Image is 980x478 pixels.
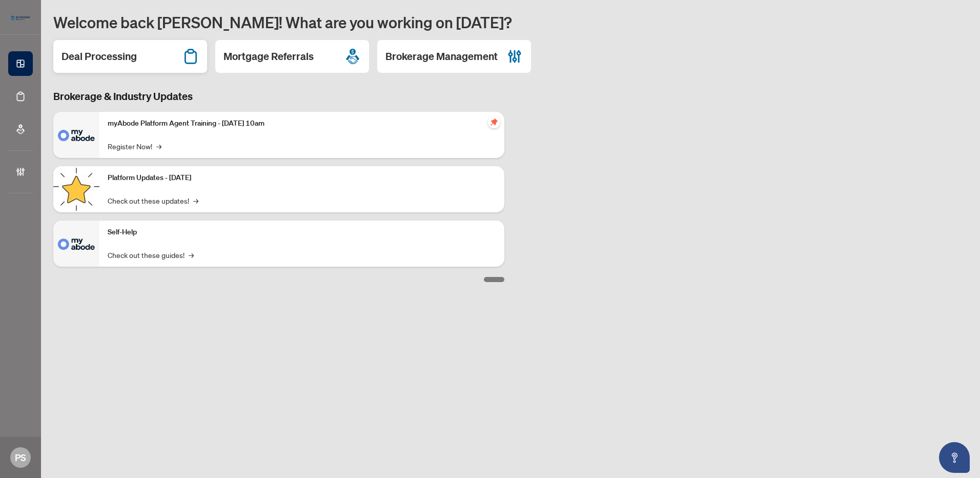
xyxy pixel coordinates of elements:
[15,450,26,465] span: PS
[53,166,99,212] img: Platform Updates - September 16, 2025
[108,249,194,261] a: Check out these guides!→
[108,118,496,129] p: myAbode Platform Agent Training - [DATE] 10am
[53,12,968,32] h1: Welcome back [PERSON_NAME]! What are you working on [DATE]?
[108,172,496,184] p: Platform Updates - [DATE]
[385,49,498,64] h2: Brokerage Management
[939,442,970,473] button: Open asap
[156,141,161,152] span: →
[193,195,198,206] span: →
[488,116,500,128] span: pushpin
[189,249,194,261] span: →
[223,49,314,64] h2: Mortgage Referrals
[108,141,161,152] a: Register Now!→
[8,13,33,23] img: logo
[53,112,99,158] img: myAbode Platform Agent Training - October 1, 2025 @ 10am
[53,89,504,104] h3: Brokerage & Industry Updates
[108,227,496,238] p: Self-Help
[62,49,137,64] h2: Deal Processing
[108,195,198,206] a: Check out these updates!→
[53,221,99,267] img: Self-Help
